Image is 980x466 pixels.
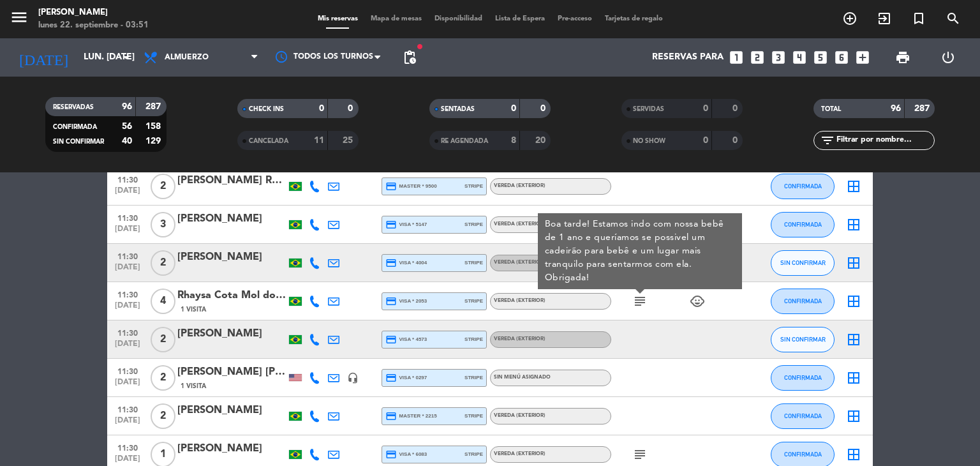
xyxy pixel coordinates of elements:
span: Mis reservas [311,15,364,22]
span: 11:30 [112,248,144,263]
strong: 0 [540,104,548,113]
strong: 287 [145,102,163,111]
button: SIN CONFIRMAR [771,250,835,276]
span: SIN CONFIRMAR [780,259,826,266]
span: stripe [464,412,483,420]
span: SIN CONFIRMAR [53,139,104,145]
span: [DATE] [112,186,144,201]
span: TOTAL [821,106,841,112]
i: exit_to_app [877,11,892,26]
span: Vereda (EXTERIOR) [494,183,546,188]
span: 11:30 [112,287,144,301]
span: [DATE] [112,225,144,239]
i: border_all [846,409,861,424]
button: menu [10,8,29,31]
span: Almuerzo [165,53,209,62]
span: 11:30 [112,440,144,455]
div: Boa tarde! Estamos indo com nossa bebê de 1 ano e queríamos se possivel um cadeirão para bebê e u... [545,218,736,285]
i: border_all [846,370,861,386]
strong: 8 [511,136,516,145]
i: looks_6 [833,49,850,66]
button: CONFIRMADA [771,403,835,429]
i: border_all [846,179,861,194]
span: 1 Visita [181,304,206,315]
button: CONFIRMADA [771,174,835,199]
span: RE AGENDADA [441,138,488,144]
span: CONFIRMADA [784,221,822,228]
button: CONFIRMADA [771,289,835,314]
span: CONFIRMADA [784,297,822,304]
i: credit_card [385,219,397,230]
span: stripe [464,450,483,458]
span: stripe [464,297,483,305]
span: [DATE] [112,378,144,393]
i: turned_in_not [911,11,926,26]
span: NO SHOW [633,138,665,144]
strong: 0 [732,104,740,113]
span: fiber_manual_record [416,43,424,50]
div: [PERSON_NAME] Regos Marchiori [177,172,286,189]
i: subject [632,294,648,309]
span: 2 [151,250,175,276]
i: credit_card [385,334,397,345]
strong: 20 [535,136,548,145]
div: [PERSON_NAME] [177,440,286,457]
span: Vereda (EXTERIOR) [494,413,546,418]
strong: 0 [319,104,324,113]
span: stripe [464,335,483,343]
i: looks_4 [791,49,808,66]
i: credit_card [385,296,397,307]
div: [PERSON_NAME] [177,326,286,342]
span: 2 [151,365,175,391]
span: Vereda (EXTERIOR) [494,451,546,456]
strong: 158 [145,122,163,131]
strong: 0 [732,136,740,145]
i: border_all [846,294,861,309]
i: looks_one [728,49,745,66]
span: 2 [151,327,175,352]
strong: 287 [914,104,932,113]
input: Filtrar por nombre... [835,133,934,147]
span: Disponibilidad [428,15,489,22]
i: [DATE] [10,43,77,71]
span: 11:30 [112,210,144,225]
span: Vereda (EXTERIOR) [494,260,546,265]
span: Pre-acceso [551,15,598,22]
strong: 96 [122,102,132,111]
div: [PERSON_NAME] [38,6,149,19]
span: stripe [464,220,483,229]
strong: 40 [122,137,132,146]
div: Rhaysa Cota Mol dos Santos [177,287,286,304]
span: Reservas para [652,52,724,63]
span: Sin menú asignado [494,375,551,380]
span: 2 [151,174,175,199]
button: SIN CONFIRMAR [771,327,835,352]
button: CONFIRMADA [771,212,835,237]
strong: 56 [122,122,132,131]
span: CONFIRMADA [784,183,822,190]
strong: 96 [891,104,901,113]
span: 3 [151,212,175,237]
span: master * 9500 [385,181,437,192]
span: pending_actions [402,50,417,65]
div: LOG OUT [925,38,970,77]
strong: 25 [343,136,355,145]
i: border_all [846,217,861,232]
span: 11:30 [112,172,144,186]
strong: 11 [314,136,324,145]
span: 1 Visita [181,381,206,391]
span: stripe [464,182,483,190]
i: credit_card [385,372,397,384]
span: CONFIRMADA [784,451,822,458]
strong: 0 [703,136,708,145]
i: search [946,11,961,26]
span: 11:30 [112,363,144,378]
i: headset_mic [347,372,359,384]
span: Tarjetas de regalo [598,15,669,22]
span: visa * 2053 [385,296,427,307]
span: visa * 4004 [385,257,427,269]
button: CONFIRMADA [771,365,835,391]
i: border_all [846,332,861,347]
i: credit_card [385,449,397,460]
i: credit_card [385,410,397,422]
